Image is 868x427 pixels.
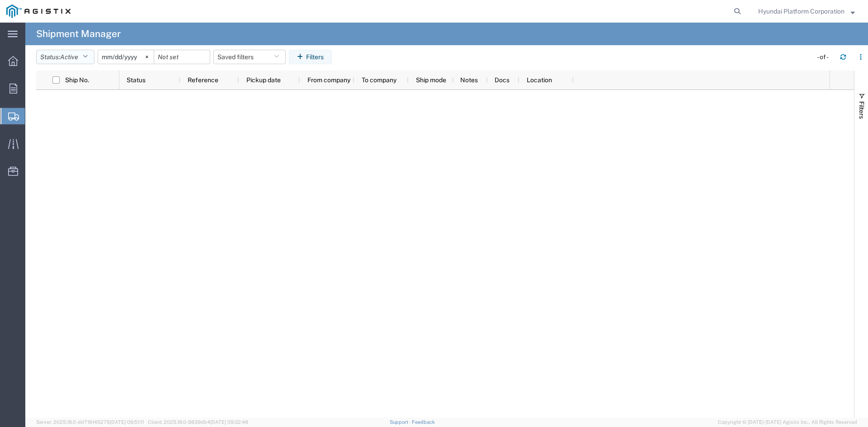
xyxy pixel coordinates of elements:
input: Not set [98,50,154,64]
button: Saved filters [213,50,286,64]
span: [DATE] 09:51:11 [110,419,144,425]
div: - of - [817,52,833,62]
a: Support [390,419,412,425]
span: Copyright © [DATE]-[DATE] Agistix Inc., All Rights Reserved [718,418,857,426]
span: [DATE] 09:32:48 [210,419,248,425]
button: Filters [289,50,332,64]
span: Notes [460,76,478,84]
span: Pickup date [246,76,281,84]
span: To company [362,76,396,84]
h4: Shipment Manager [36,23,121,45]
span: Docs [495,76,509,84]
span: Filters [858,101,865,119]
span: Status [127,76,146,84]
span: Client: 2025.18.0-9839db4 [148,419,248,425]
span: Ship mode [416,76,446,84]
span: Location [527,76,552,84]
span: Ship No. [65,76,89,84]
span: From company [307,76,350,84]
span: Hyundai Platform Corporation [758,6,844,16]
span: Server: 2025.18.0-dd719145275 [36,419,144,425]
button: Hyundai Platform Corporation [758,6,855,17]
span: Active [60,53,78,61]
input: Not set [154,50,210,64]
span: Reference [188,76,218,84]
a: Feedback [412,419,435,425]
button: Status:Active [36,50,94,64]
img: logo [6,5,71,18]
